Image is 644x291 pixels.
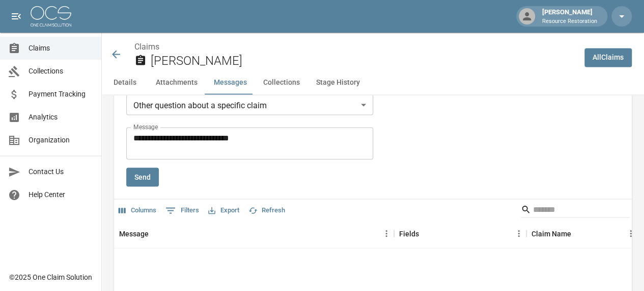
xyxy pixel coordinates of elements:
button: Show filters [163,202,202,219]
a: AllClaims [584,48,632,67]
div: [PERSON_NAME] [538,7,601,26]
img: ocs-logo-white-transparent.png [31,6,71,27]
span: Contact Us [29,166,93,177]
button: Send [126,167,159,186]
div: Other question about a specific claim [126,94,373,115]
p: Resource Restoration [542,17,597,26]
span: Collections [29,66,93,77]
button: Attachments [148,70,206,94]
button: Refresh [246,202,288,218]
div: Fields [394,219,526,248]
button: Sort [571,226,585,240]
button: Menu [623,226,638,241]
div: Message [119,219,149,248]
div: Claim Name [526,219,638,248]
span: Help Center [29,189,93,200]
button: open drawer [6,6,26,27]
button: Menu [511,226,526,241]
label: Message [133,123,158,131]
div: Fields [399,219,419,248]
button: Export [206,202,242,218]
button: Messages [206,70,255,94]
div: anchor tabs [102,70,644,94]
button: Stage History [308,70,368,94]
span: Analytics [29,112,93,123]
div: © 2025 One Claim Solution [9,272,92,282]
button: Details [102,70,148,94]
span: Payment Tracking [29,89,93,100]
button: Collections [255,70,308,94]
h2: [PERSON_NAME] [151,53,576,68]
button: Menu [379,226,394,241]
span: Organization [29,135,93,145]
div: Claim Name [531,219,571,248]
nav: breadcrumb [134,41,576,53]
div: Message [114,219,394,248]
button: Sort [149,226,163,240]
span: Claims [29,43,93,54]
a: Claims [134,42,159,52]
div: Search [521,201,630,220]
button: Select columns [116,202,159,218]
button: Sort [419,226,433,240]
